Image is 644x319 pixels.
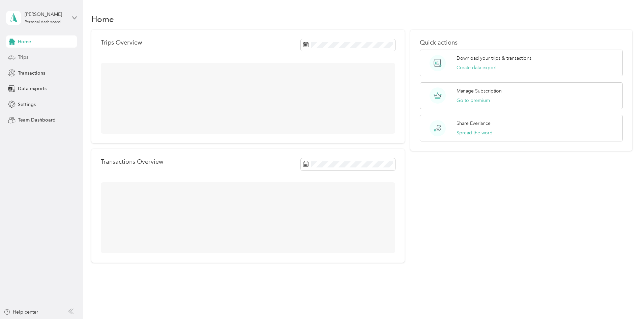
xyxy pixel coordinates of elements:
[101,158,163,165] p: Transactions Overview
[606,281,644,319] iframe: Everlance-gr Chat Button Frame
[457,120,491,127] p: Share Everlance
[18,38,31,45] span: Home
[18,70,45,77] span: Transactions
[25,11,67,18] div: [PERSON_NAME]
[457,55,531,62] p: Download your trips & transactions
[420,39,623,46] p: Quick actions
[4,309,38,316] button: Help center
[18,54,28,61] span: Trips
[18,116,56,124] span: Team Dashboard
[457,64,497,71] button: Create data export
[457,97,490,104] button: Go to premium
[18,85,47,92] span: Data exports
[25,20,61,24] div: Personal dashboard
[457,87,502,95] p: Manage Subscription
[101,39,142,46] p: Trips Overview
[18,101,36,108] span: Settings
[91,16,114,23] h1: Home
[457,129,493,136] button: Spread the word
